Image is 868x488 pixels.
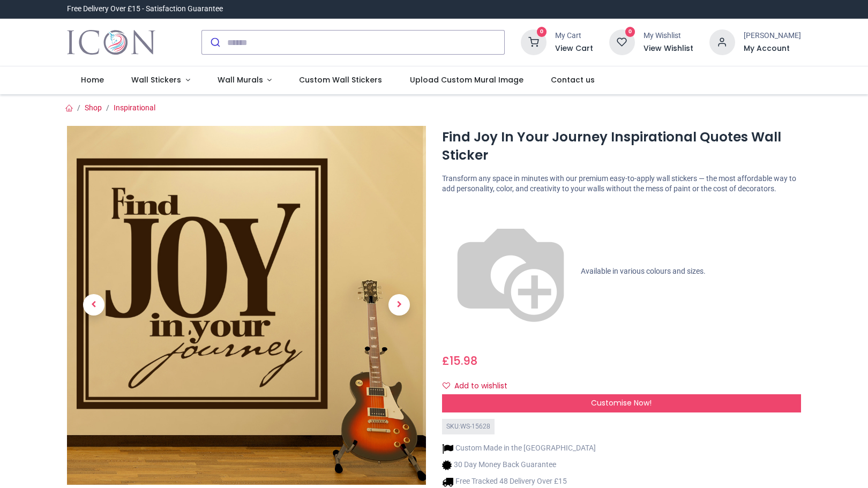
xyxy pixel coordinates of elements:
[204,66,286,94] a: Wall Murals
[67,4,223,14] div: Free Delivery Over £15 - Satisfaction Guarantee
[410,74,523,85] span: Upload Custom Mural Image
[442,174,801,194] p: Transform any space in minutes with our premium easy-to-apply wall stickers — the most affordable...
[67,180,121,431] a: Previous
[591,397,652,408] span: Customise Now!
[85,103,102,112] a: Shop
[576,4,801,14] iframe: Customer reviews powered by Trustpilot
[299,74,382,85] span: Custom Wall Stickers
[114,103,155,112] a: Inspirational
[551,74,595,85] span: Contact us
[131,74,181,85] span: Wall Stickers
[372,180,426,431] a: Next
[81,74,104,85] span: Home
[67,27,155,57] a: Logo of Icon Wall Stickers
[643,43,693,54] a: View Wishlist
[442,476,596,487] li: Free Tracked 48 Delivery Over £15
[442,377,517,395] button: Add to wishlistAdd to wishlist
[218,74,263,85] span: Wall Murals
[555,43,593,54] a: View Cart
[581,267,706,275] span: Available in various colours and sizes.
[202,31,227,54] button: Submit
[442,353,477,369] span: £
[609,37,635,46] a: 0
[744,43,801,54] a: My Account
[117,66,204,94] a: Wall Stickers
[625,27,635,37] sup: 0
[67,126,426,485] img: Find Joy In Your Journey Inspirational Quotes Wall Sticker
[442,128,801,165] h1: Find Joy In Your Journey Inspirational Quotes Wall Sticker
[83,295,104,316] span: Previous
[443,382,450,389] i: Add to wishlist
[643,31,693,41] div: My Wishlist
[442,443,596,454] li: Custom Made in the [GEOGRAPHIC_DATA]
[442,203,579,340] img: color-wheel.png
[555,31,593,41] div: My Cart
[442,460,596,471] li: 30 Day Money Back Guarantee
[537,27,547,37] sup: 0
[388,295,410,316] span: Next
[521,37,547,46] a: 0
[442,419,495,434] div: SKU: WS-15628
[450,353,477,369] span: 15.98
[67,27,155,57] img: Icon Wall Stickers
[744,31,801,41] div: [PERSON_NAME]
